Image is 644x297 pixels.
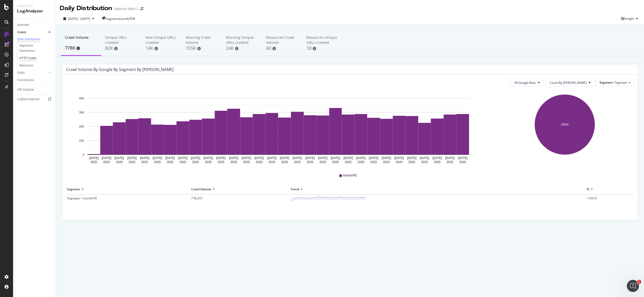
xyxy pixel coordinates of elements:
div: Trend [291,185,299,193]
span: +100 % [587,196,597,200]
text: [DATE] [407,156,417,160]
text: [DATE] [216,156,226,160]
span: 1 [637,280,641,284]
span: Count By Day [550,81,587,85]
text: [DATE] [153,156,162,160]
div: Visits [17,70,25,76]
text: 2025 [179,160,186,164]
button: Google [621,15,640,23]
a: Logfiles Explorer [17,97,52,102]
text: [DATE] [165,156,175,160]
a: URL Explorer [17,87,52,92]
a: Resources [19,63,52,68]
text: [DATE] [280,156,289,160]
text: [DATE] [356,156,366,160]
text: 2025 [205,160,212,164]
text: 2025 [459,160,466,164]
div: Unique URLs crawled [105,35,137,45]
div: Crawl Volume [65,35,97,45]
text: 2025 [218,160,224,164]
text: 30K [79,111,84,114]
button: All Google Bots [510,79,544,87]
text: 2025 [116,160,123,164]
text: [DATE] [394,156,404,160]
text: [DATE] [178,156,188,160]
div: 24K [226,45,258,52]
text: 2025 [167,160,174,164]
div: Sephora Main 2 [114,6,138,11]
a: Daily Distribution [17,37,52,42]
div: arrow-right-arrow-left [140,7,143,11]
div: A chart. [496,91,634,166]
text: 40K [79,97,84,100]
text: [DATE] [305,156,315,160]
div: 82K [105,45,137,52]
a: Overview [17,22,52,28]
text: [DATE] [102,156,111,160]
div: New Unique URLs crawled [145,35,178,45]
text: 2025 [154,160,161,164]
text: 2025 [230,160,237,164]
text: 2025 [268,160,275,164]
text: [DATE] [432,156,442,160]
div: 14K [145,45,178,52]
text: 2025 [243,160,250,164]
text: 10K [79,139,84,142]
div: URL Explorer [17,87,34,92]
text: 2025 [409,160,415,164]
text: [DATE] [254,156,264,160]
div: % [587,185,589,193]
text: [DATE] [318,156,328,160]
div: Crawl Volume by google by Segment by [PERSON_NAME] [66,67,174,72]
text: [DATE] [458,156,467,160]
a: Conversions [17,78,52,83]
a: HTTP Codes [19,56,52,61]
a: Visits [17,70,47,76]
div: Conversions [17,78,34,83]
text: 20K [79,125,84,128]
text: 2025 [332,160,339,164]
text: 2025 [383,160,390,164]
div: Segment [67,185,80,193]
a: Crawls [17,30,47,35]
text: 2025 [141,160,148,164]
text: [DATE] [140,156,149,160]
div: Resources [19,63,33,68]
button: [DATE] - [DATE] [60,16,98,21]
text: 2025 [192,160,199,164]
span: Google [624,16,634,21]
text: 2025 [281,160,288,164]
div: Daily Distribution [17,37,41,42]
div: Warning Crawl Volume [186,35,218,45]
text: 2025 [396,160,403,164]
text: 2025 [307,160,313,164]
div: HTTP Codes [19,56,36,61]
text: [DATE] [267,156,277,160]
div: Resources Crawl Volume [266,35,298,45]
div: 18 [306,45,339,52]
div: Segments Distribution [19,43,47,54]
div: Warning Unique URLs crawled [226,35,258,45]
iframe: Intercom live chat [627,280,639,292]
text: [DATE] [331,156,340,160]
div: LogAnalyzer [17,8,52,14]
div: Daily Distribution [60,4,112,13]
text: 2025 [319,160,326,164]
text: [DATE] [369,156,378,160]
span: [DATE] - [DATE] [68,17,90,21]
text: 2025 [129,160,135,164]
a: Segments Distribution [19,43,52,54]
span: Pagetype = brandUFE [67,196,97,200]
span: Segment: brandUFE [106,17,133,21]
div: Overview [17,22,29,28]
text: 2025 [256,160,263,164]
div: Analytics [17,4,52,8]
text: [DATE] [89,156,99,160]
div: 778K [65,45,97,51]
div: 155K [186,45,218,52]
text: [DATE] [343,156,353,160]
div: Crawls [17,30,26,35]
text: [DATE] [382,156,391,160]
text: 2025 [434,160,441,164]
svg: A chart. [66,91,491,166]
